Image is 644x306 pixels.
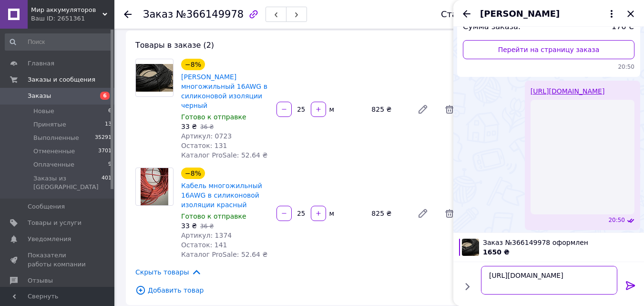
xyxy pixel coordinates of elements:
span: Сообщения [28,202,65,211]
button: [PERSON_NAME] [480,8,617,20]
span: 3701 [98,147,112,156]
span: Готово к отправке [181,113,246,121]
span: Заказы [28,92,51,100]
span: 6 [108,107,112,116]
input: Поиск [5,33,112,51]
span: Отмененные [33,147,75,156]
span: 401 [102,174,112,191]
a: [URL][DOMAIN_NAME] [531,87,605,95]
a: Перейти на страницу заказа [463,40,634,59]
span: Принятые [33,120,66,129]
span: 176 ₴ [612,21,634,32]
span: 9 [108,160,112,169]
span: Остаток: 131 [181,142,227,149]
span: [PERSON_NAME] [480,8,560,20]
span: 33 ₴ [181,222,197,230]
span: Оплаченные [33,160,74,169]
button: Закрыть [625,8,636,20]
span: Заказ №366149978 оформлен [483,238,638,247]
div: Вернуться назад [124,10,132,19]
a: Редактировать [413,100,432,119]
span: Главная [28,59,54,68]
span: 36 ₴ [200,124,214,130]
div: 825 ₴ [368,103,409,116]
span: Остаток: 141 [181,241,227,249]
span: Уведомления [28,235,71,243]
span: 20:50 28.04.2025 [463,63,634,71]
span: Удалить [440,100,459,119]
span: Каталог ProSale: 52.64 ₴ [181,251,267,258]
span: 33 ₴ [181,123,197,130]
div: Статус заказа [441,10,505,19]
span: Отзывы [28,276,53,285]
span: Заказы и сообщения [28,75,95,84]
span: 36 ₴ [200,223,214,230]
button: Показать кнопки [461,280,473,293]
span: Заказы из [GEOGRAPHIC_DATA] [33,174,102,191]
div: 825 ₴ [368,207,409,220]
span: Новые [33,107,54,116]
img: Кабель многожильный 16AWG в силиконовой изоляции красный [141,168,169,205]
img: Кабель многожильный 16AWG в силиконовой изоляции черный [136,64,173,92]
span: Выполненные [33,134,79,142]
div: −8% [181,59,205,70]
span: Артикул: 1374 [181,232,232,239]
span: Добавить товар [135,285,459,295]
img: 5281941559_w100_h100_kabel-mnogozhilnyj-16awg.jpg [462,239,479,256]
span: Артикул: 0723 [181,132,232,140]
span: Каталог ProSale: 52.64 ₴ [181,151,267,159]
div: −8% [181,168,205,179]
span: 1650 ₴ [483,248,510,256]
span: 20:50 28.04.2025 [608,216,625,224]
span: 13 [105,120,112,129]
span: 35291 [95,134,112,142]
span: Показатели работы компании [28,251,88,268]
span: Заказ [143,9,173,20]
span: Мир аккумуляторов [31,6,102,14]
a: [PERSON_NAME] многожильный 16AWG в силиконовой изоляции черный [181,73,267,109]
span: Готово к отправке [181,212,246,220]
a: Кабель многожильный 16AWG в силиконовой изоляции красный [181,182,262,209]
span: Товары и услуги [28,219,82,227]
div: м [327,105,335,114]
span: №366149978 [176,9,244,20]
span: Скрыть товары [135,267,202,277]
span: Сумма заказа: [463,21,521,32]
span: 6 [100,92,110,100]
a: Редактировать [413,204,432,223]
div: Ваш ID: 2651361 [31,14,114,23]
textarea: [URL][DOMAIN_NAME] [481,266,617,295]
span: Удалить [440,204,459,223]
span: Товары в заказе (2) [135,41,214,50]
div: м [327,209,335,218]
button: Назад [461,8,472,20]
